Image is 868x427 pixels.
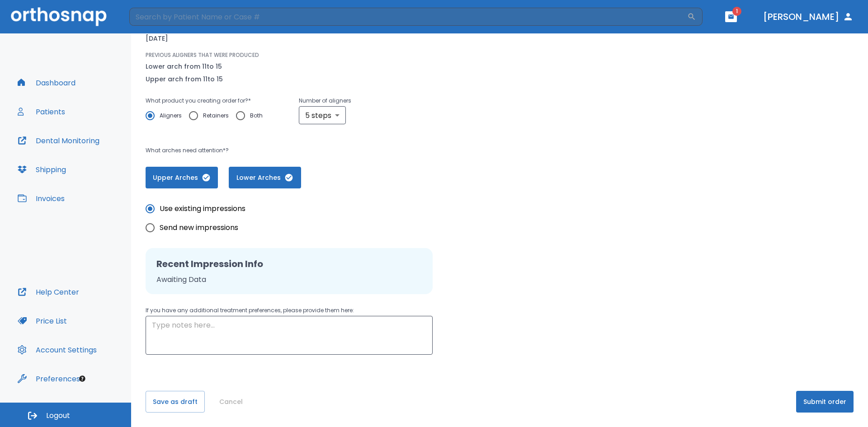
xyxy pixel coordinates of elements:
button: Preferences [12,368,85,389]
span: Lower Arches [238,173,292,183]
button: Patients [12,101,71,122]
p: If you have any additional treatment preferences, please provide them here: [146,305,433,316]
span: Retainers [203,110,229,121]
button: Dental Monitoring [12,130,105,151]
p: [DATE] [146,33,168,44]
p: What arches need attention*? [146,145,559,156]
p: What product you creating order for? * [146,95,270,106]
img: Orthosnap [11,7,107,26]
span: 1 [732,7,741,16]
button: Shipping [12,159,71,180]
p: Upper arch from 11 to 15 [146,74,223,84]
button: Dashboard [12,72,81,94]
button: [PERSON_NAME] [759,9,857,25]
div: 5 steps [299,106,346,124]
button: Price List [12,310,72,332]
span: Aligners [160,110,182,121]
span: Both [250,110,263,121]
p: Number of aligners [299,95,351,106]
p: PREVIOUS ALIGNERS THAT WERE PRODUCED [146,51,259,59]
button: Submit order [796,391,854,413]
button: Invoices [12,188,70,209]
button: Lower Arches [229,167,301,188]
h2: Recent Impression Info [156,257,422,271]
button: Upper Arches [146,167,218,188]
span: Send new impressions [160,222,238,233]
button: Account Settings [12,339,102,361]
div: Tooltip anchor [78,375,86,383]
p: Lower arch from 11 to 15 [146,61,223,72]
button: Save as draft [146,391,205,413]
span: Upper Arches [155,173,209,183]
button: Help Center [12,281,85,303]
p: Awaiting Data [156,274,422,285]
button: Cancel [216,391,246,413]
span: Logout [46,411,70,421]
input: Search by Patient Name or Case # [129,8,687,26]
span: Use existing impressions [160,203,245,214]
